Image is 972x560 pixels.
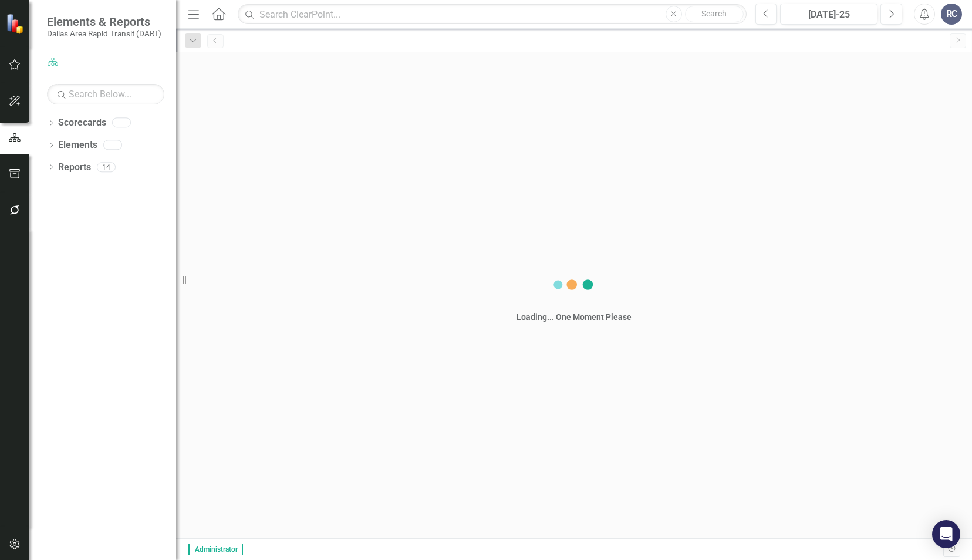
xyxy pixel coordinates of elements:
[238,4,746,25] input: Search ClearPoint...
[47,15,161,29] span: Elements & Reports
[47,84,164,104] input: Search Below...
[58,161,91,174] a: Reports
[784,8,873,22] div: [DATE]-25
[701,9,727,18] span: Search
[685,6,744,22] button: Search
[58,139,97,152] a: Elements
[932,520,960,548] div: Open Intercom Messenger
[6,14,26,34] img: ClearPoint Strategy
[188,544,243,555] span: Administrator
[47,29,161,38] small: Dallas Area Rapid Transit (DART)
[780,4,878,25] button: [DATE]-25
[97,162,116,172] div: 14
[517,311,632,323] div: Loading... One Moment Please
[58,116,106,130] a: Scorecards
[941,4,962,25] button: RC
